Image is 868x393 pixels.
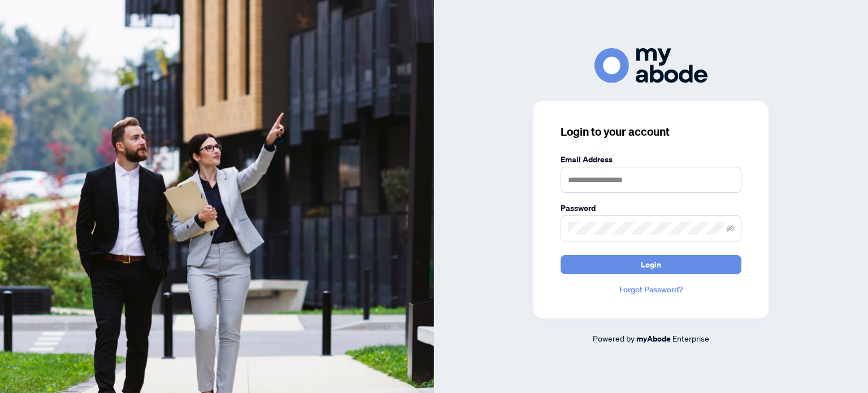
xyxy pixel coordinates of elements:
[561,283,741,296] a: Forgot Password?
[726,224,734,232] span: eye-invisible
[641,256,661,274] span: Login
[561,124,741,140] h3: Login to your account
[636,332,671,345] a: myAbode
[594,48,708,83] img: ma-logo
[593,333,635,343] span: Powered by
[561,255,741,274] button: Login
[672,333,709,343] span: Enterprise
[561,202,741,214] label: Password
[561,153,741,166] label: Email Address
